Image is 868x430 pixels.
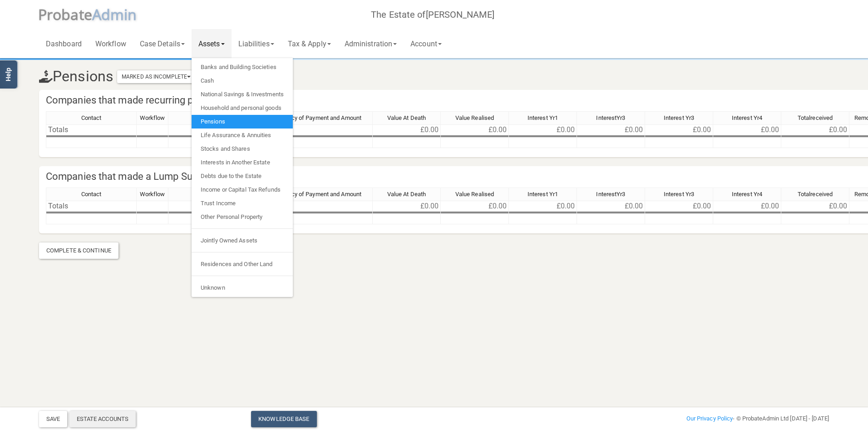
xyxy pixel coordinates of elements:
span: Value At Death [387,191,426,198]
a: Interests in Another Estate [192,156,293,169]
span: Value At Death [387,114,426,121]
span: Contact [81,114,102,121]
div: Estate Accounts [69,411,136,427]
a: Residences and Other Land [192,257,293,271]
a: Unknown [192,281,293,295]
td: £0.00 [781,201,849,212]
span: Interest Yr1 [528,191,558,198]
a: Our Privacy Policy [686,415,733,422]
a: Assets [192,29,232,58]
td: £0.00 [509,124,577,135]
td: £0.00 [781,124,849,135]
td: £0.00 [713,201,781,212]
td: £0.00 [509,201,577,212]
a: Cash [192,74,293,88]
a: Trust Income [192,197,293,210]
a: Liabilities [232,29,281,58]
a: Debts due to the Estate [192,169,293,183]
span: Frequency of Payment and Amount [270,191,361,198]
a: Banks and Building Societies [192,60,293,74]
td: Totals [46,124,137,135]
span: Value Realised [455,191,494,198]
span: Frequency of Payment and Amount [270,114,361,121]
span: Interest Yr4 [732,191,762,198]
td: £0.00 [373,124,441,135]
a: Jointly Owned Assets [192,234,293,247]
span: P [38,5,92,24]
span: Value Realised [455,114,494,121]
td: £0.00 [645,124,713,135]
a: Life Assurance & Annuities [192,129,293,142]
td: £0.00 [441,124,509,135]
td: £0.00 [713,124,781,135]
span: InterestYr3 [596,191,625,198]
a: Income or Capital Tax Refunds [192,183,293,197]
td: Totals [46,201,137,212]
span: Totalreceived [798,114,833,121]
a: Workflow [89,29,133,58]
span: Totalreceived [798,191,833,198]
a: Pensions [192,115,293,129]
td: £0.00 [577,124,645,135]
button: Save [39,411,67,427]
div: Complete & Continue [39,242,118,259]
a: Case Details [133,29,192,58]
span: Interest Yr4 [732,114,762,121]
td: £0.00 [645,201,713,212]
span: Workflow [140,114,165,121]
h3: Pensions [32,69,702,84]
span: dmin [101,5,137,24]
a: Tax & Apply [281,29,338,58]
span: Interest Yr1 [528,114,558,121]
span: robate [47,5,92,24]
span: Interest Yr3 [664,191,694,198]
a: Household and personal goods [192,101,293,115]
span: Workflow [140,191,165,198]
button: Marked As Incomplete [117,70,195,83]
a: Administration [338,29,404,58]
span: A [92,5,137,24]
a: National Savings & Investments [192,88,293,101]
a: Stocks and Shares [192,142,293,156]
a: Knowledge Base [251,411,316,427]
span: Interest Yr3 [664,114,694,121]
td: £0.00 [373,201,441,212]
td: £0.00 [441,201,509,212]
td: £0.00 [577,201,645,212]
a: Account [404,29,449,58]
a: Dashboard [39,29,89,58]
a: Other Personal Property [192,210,293,224]
span: Contact [81,191,102,198]
span: InterestYr3 [596,114,625,121]
div: - © ProbateAdmin Ltd [DATE] - [DATE] [568,413,836,424]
